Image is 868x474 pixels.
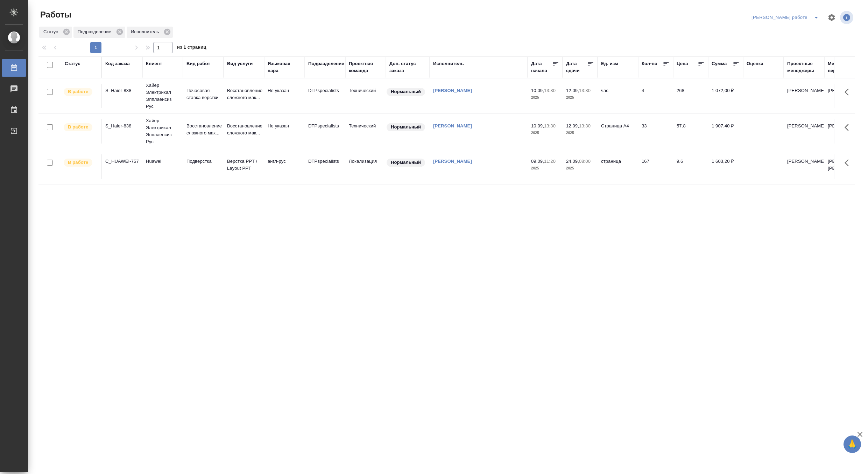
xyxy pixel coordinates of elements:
td: [PERSON_NAME] [784,84,824,108]
td: Не указан [264,119,305,144]
button: Здесь прячутся важные кнопки [840,119,857,136]
td: 33 [638,119,673,144]
p: 13:30 [579,123,591,128]
div: Вид услуги [227,60,253,67]
td: 57.8 [673,119,708,144]
p: 10.09, [531,123,544,128]
p: [PERSON_NAME] [828,87,861,94]
td: 1 072,00 ₽ [708,84,743,108]
td: [PERSON_NAME] [784,154,824,179]
p: Восстановление сложного мак... [227,123,261,137]
p: Подразделение [78,28,114,35]
p: 12.09, [566,123,579,128]
td: Не указан [264,84,305,108]
div: Исполнитель выполняет работу [63,123,98,132]
td: 4 [638,84,673,108]
p: Нормальный [391,159,421,166]
a: [PERSON_NAME] [433,159,472,164]
p: 2025 [531,165,559,172]
div: Оценка [747,60,763,67]
td: час [598,84,638,108]
td: англ-рус [264,154,305,179]
div: Цена [677,60,688,67]
p: Хайер Электрикал Эпплаенсиз Рус [146,82,179,110]
p: [PERSON_NAME] [828,123,861,130]
div: Проектная команда [349,60,382,74]
p: Huawei [146,158,179,165]
div: Код заказа [105,60,130,67]
p: Подверстка [186,158,220,165]
p: Исполнитель [131,28,161,35]
p: В работе [68,124,88,131]
p: 13:30 [544,123,556,128]
td: DTPspecialists [305,119,345,144]
p: 24.09, [566,159,579,164]
div: Дата начала [531,60,552,74]
td: 1 907,40 ₽ [708,119,743,144]
button: Здесь прячутся важные кнопки [840,84,857,100]
td: Страница А4 [598,119,638,144]
p: 2025 [566,130,594,137]
p: В работе [68,159,88,166]
div: S_Haier-838 [105,87,139,94]
div: Статус [65,60,80,67]
p: Восстановление сложного мак... [227,87,261,101]
p: 13:30 [579,88,591,93]
div: Языковая пара [268,60,301,74]
p: Нормальный [391,88,421,95]
span: Работы [38,9,71,20]
td: страница [598,154,638,179]
div: S_Haier-838 [105,123,139,130]
td: Технический [345,119,386,144]
button: Здесь прячутся важные кнопки [840,154,857,171]
p: Статус [43,28,61,35]
p: Почасовая ставка верстки [186,87,220,101]
button: 🙏 [844,435,861,453]
p: 2025 [531,130,559,137]
div: Ед. изм [601,60,618,67]
div: Исполнитель [127,27,173,38]
span: 🙏 [846,437,858,452]
td: DTPspecialists [305,154,345,179]
span: Посмотреть информацию [840,11,855,24]
div: Проектные менеджеры [787,60,821,74]
a: [PERSON_NAME] [433,123,472,128]
p: В работе [68,88,88,95]
div: Менеджеры верстки [828,60,861,74]
div: Подразделение [73,27,125,38]
span: из 1 страниц [177,43,206,53]
p: 2025 [566,165,594,172]
div: Исполнитель выполняет работу [63,87,98,97]
p: 2025 [566,94,594,101]
td: Локализация [345,154,386,179]
td: 268 [673,84,708,108]
p: Хайер Электрикал Эпплаенсиз Рус [146,117,179,145]
div: Кол-во [642,60,657,67]
div: Клиент [146,60,162,67]
div: split button [750,12,823,23]
td: 167 [638,154,673,179]
div: Статус [39,27,72,38]
p: Верстка PPT / Layout PPT [227,158,261,172]
p: 2025 [531,94,559,101]
p: Восстановление сложного мак... [186,123,220,137]
div: Подразделение [308,60,344,67]
td: 1 603,20 ₽ [708,154,743,179]
td: 9.6 [673,154,708,179]
p: [PERSON_NAME], [PERSON_NAME] [828,158,861,172]
p: 12.09, [566,88,579,93]
div: Сумма [712,60,727,67]
div: Вид работ [186,60,210,67]
td: DTPspecialists [305,84,345,108]
p: Нормальный [391,124,421,131]
td: [PERSON_NAME] [784,119,824,144]
div: Исполнитель [433,60,464,67]
p: 10.09, [531,88,544,93]
p: 13:30 [544,88,556,93]
p: 11:20 [544,159,556,164]
td: Технический [345,84,386,108]
div: Доп. статус заказа [389,60,426,74]
a: [PERSON_NAME] [433,88,472,93]
span: Настроить таблицу [823,9,840,26]
div: Исполнитель выполняет работу [63,158,98,167]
